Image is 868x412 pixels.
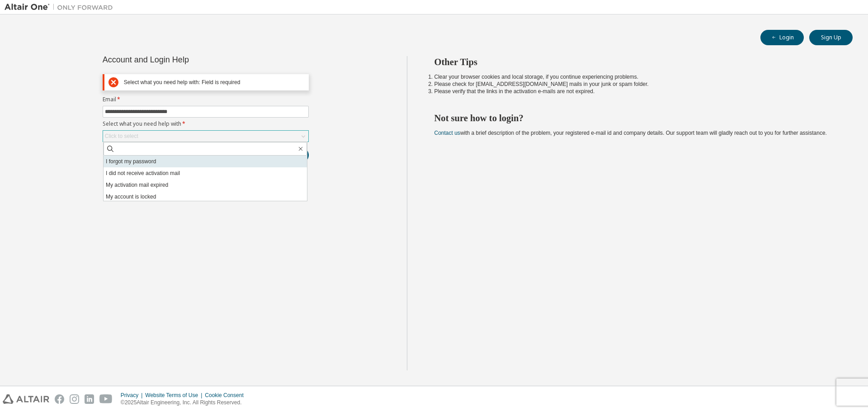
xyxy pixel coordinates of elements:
[205,392,249,399] div: Cookie Consent
[104,156,307,167] li: I forgot my password
[124,79,305,86] div: Select what you need help with: Field is required
[3,394,49,404] img: altair_logo.svg
[103,131,308,142] div: Click to select
[434,130,460,136] a: Contact us
[103,56,268,63] div: Account and Login Help
[434,81,837,88] li: Please check for [EMAIL_ADDRESS][DOMAIN_NAME] mails in your junk or spam folder.
[99,394,113,404] img: youtube.svg
[434,56,837,68] h2: Other Tips
[121,399,249,407] p: © 2025 Altair Engineering, Inc. All Rights Reserved.
[103,96,309,103] label: Email
[70,394,79,404] img: instagram.svg
[105,133,138,140] div: Click to select
[145,392,205,399] div: Website Terms of Use
[121,392,145,399] div: Privacy
[809,30,853,45] button: Sign Up
[434,130,827,136] span: with a brief description of the problem, your registered e-mail id and company details. Our suppo...
[85,394,94,404] img: linkedin.svg
[434,112,837,124] h2: Not sure how to login?
[434,88,837,95] li: Please verify that the links in the activation e-mails are not expired.
[103,120,309,128] label: Select what you need help with
[760,30,804,45] button: Login
[55,394,64,404] img: facebook.svg
[434,73,837,81] li: Clear your browser cookies and local storage, if you continue experiencing problems.
[5,3,118,12] img: Altair One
